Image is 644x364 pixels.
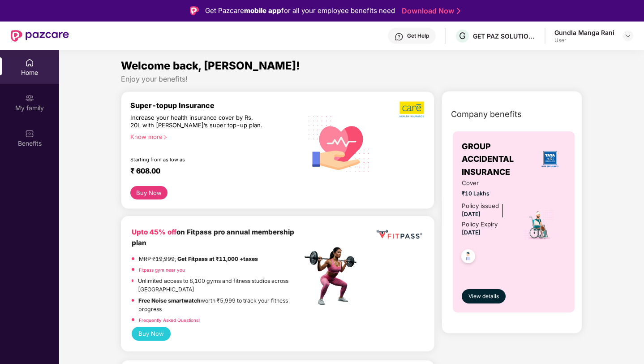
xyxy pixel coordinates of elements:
img: svg+xml;base64,PHN2ZyB4bWxucz0iaHR0cDovL3d3dy53My5vcmcvMjAwMC9zdmciIHdpZHRoPSI0OC45NDMiIGhlaWdodD... [457,247,479,269]
a: Fitpass gym near you [139,267,185,273]
img: svg+xml;base64,PHN2ZyBpZD0iQmVuZWZpdHMiIHhtbG5zPSJodHRwOi8vd3d3LnczLm9yZy8yMDAwL3N2ZyIgd2lkdGg9Ij... [25,129,34,138]
button: Buy Now [130,186,167,199]
div: Gundla Manga Rani [554,28,614,37]
button: View details [462,289,506,303]
div: ₹ 608.00 [130,166,293,177]
p: Unlimited access to 8,100 gyms and fitness studios across [GEOGRAPHIC_DATA] [138,277,302,294]
strong: mobile app [244,6,281,15]
div: Know more [130,133,297,139]
img: svg+xml;base64,PHN2ZyBpZD0iSG9tZSIgeG1sbnM9Imh0dHA6Ly93d3cudzMub3JnLzIwMDAvc3ZnIiB3aWR0aD0iMjAiIG... [25,58,34,67]
div: Starting from as low as [130,156,264,163]
strong: Free Noise smartwatch [138,297,201,304]
img: svg+xml;base64,PHN2ZyBpZD0iSGVscC0zMngzMiIgeG1sbnM9Imh0dHA6Ly93d3cudzMub3JnLzIwMDAvc3ZnIiB3aWR0aD... [395,32,404,41]
span: right [163,135,167,140]
span: Cover [462,178,512,188]
a: Download Now [402,6,458,16]
div: Policy Expiry [462,220,498,229]
div: Get Help [407,32,429,39]
img: svg+xml;base64,PHN2ZyB4bWxucz0iaHR0cDovL3d3dy53My5vcmcvMjAwMC9zdmciIHhtbG5zOnhsaW5rPSJodHRwOi8vd3... [302,106,376,181]
span: G [459,30,466,41]
div: Enjoy your benefits! [121,74,583,84]
span: Company benefits [451,108,522,121]
img: Logo [190,6,199,15]
div: Super-topup Insurance [130,101,302,110]
b: on Fitpass pro annual membership plan [132,228,294,247]
div: GET PAZ SOLUTIONS PRIVATE LIMTED [473,32,536,40]
span: [DATE] [462,211,481,217]
span: ₹10 Lakhs [462,189,512,198]
div: Get Pazcare for all your employee benefits need [205,5,395,16]
del: MRP ₹19,999, [139,256,176,262]
img: fpp.png [302,245,365,308]
span: View details [468,292,499,301]
span: GROUP ACCIDENTAL INSURANCE [462,140,535,178]
img: Stroke [457,6,460,16]
img: svg+xml;base64,PHN2ZyBpZD0iRHJvcGRvd24tMzJ4MzIiIHhtbG5zPSJodHRwOi8vd3d3LnczLm9yZy8yMDAwL3N2ZyIgd2... [624,32,631,39]
div: Increase your health insurance cover by Rs. 20L with [PERSON_NAME]’s super top-up plan. [130,114,264,130]
strong: Get Fitpass at ₹11,000 +taxes [177,256,258,262]
img: icon [524,209,554,241]
div: Policy issued [462,201,499,211]
img: b5dec4f62d2307b9de63beb79f102df3.png [399,101,425,118]
span: Welcome back, [PERSON_NAME]! [121,59,300,72]
div: User [554,37,614,44]
a: Frequently Asked Questions! [139,317,200,323]
img: svg+xml;base64,PHN2ZyB3aWR0aD0iMjAiIGhlaWdodD0iMjAiIHZpZXdCb3g9IjAgMCAyMCAyMCIgZmlsbD0ibm9uZSIgeG... [25,94,34,103]
img: insurerLogo [538,147,562,171]
img: fppp.png [375,227,424,242]
p: worth ₹5,999 to track your fitness progress [138,296,302,314]
b: Upto 45% off [132,228,176,236]
span: [DATE] [462,229,481,236]
button: Buy Now [132,327,171,341]
img: New Pazcare Logo [11,30,69,42]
